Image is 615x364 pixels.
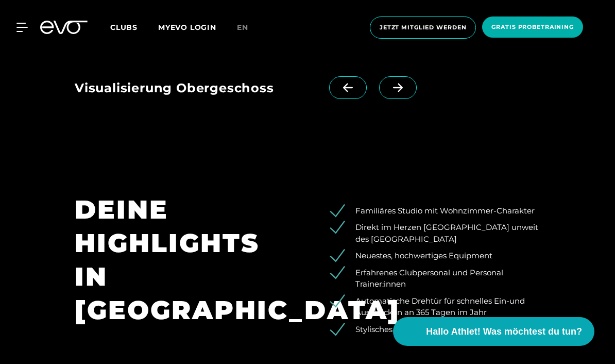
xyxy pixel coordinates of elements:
[426,325,582,339] span: Hallo Athlet! Was möchtest du tun?
[393,317,594,346] button: Hallo Athlet! Was möchtest du tun?
[491,23,574,31] span: Gratis Probetraining
[75,193,293,327] h1: DEINE HIGHLIGHTS IN [GEOGRAPHIC_DATA]
[110,22,158,32] a: Clubs
[237,23,248,32] span: en
[158,23,216,32] a: MYEVO LOGIN
[337,250,540,262] li: Neuestes, hochwertiges Equipment
[337,324,540,336] li: Stylisches Boutique Interior
[380,23,466,32] span: Jetzt Mitglied werden
[337,295,540,319] li: Automatische Drehtür für schnelles Ein-und Auschecken an 365 Tagen im Jahr
[479,16,586,39] a: Gratis Probetraining
[110,23,138,32] span: Clubs
[337,205,540,217] li: Familiäres Studio mit Wohnzimmer-Charakter
[367,16,479,39] a: Jetzt Mitglied werden
[337,222,540,245] li: Direkt im Herzen [GEOGRAPHIC_DATA] unweit des [GEOGRAPHIC_DATA]
[237,22,261,34] a: en
[337,267,540,290] li: Erfahrenes Clubpersonal und Personal Trainer:innen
